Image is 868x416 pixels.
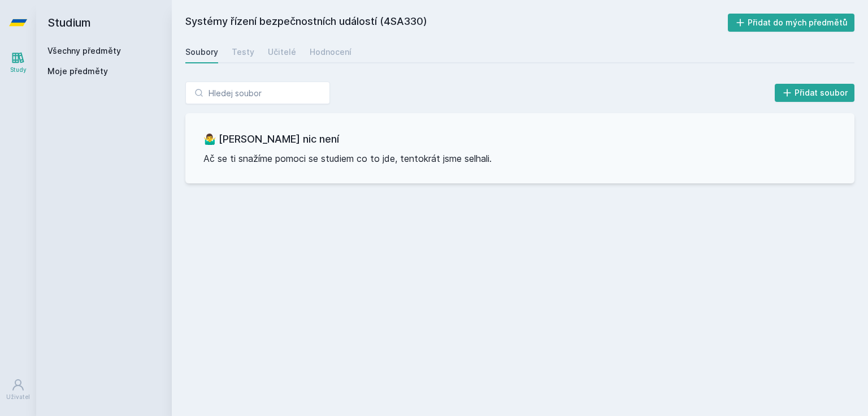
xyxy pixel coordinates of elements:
[728,14,855,32] button: Přidat do mých předmětů
[47,66,108,77] span: Moje předměty
[2,372,34,407] a: Uživatel
[203,131,836,147] h3: 🤷‍♂️ [PERSON_NAME] nic není
[47,46,121,55] a: Všechny předměty
[232,41,254,63] a: Testy
[268,46,296,58] div: Učitelé
[310,41,351,63] a: Hodnocení
[6,393,30,401] div: Uživatel
[310,46,351,58] div: Hodnocení
[775,84,855,102] button: Přidat soubor
[232,46,254,58] div: Testy
[203,152,836,165] p: Ač se ti snažíme pomoci se studiem co to jde, tentokrát jsme selhali.
[185,41,218,63] a: Soubory
[2,45,34,80] a: Study
[268,41,296,63] a: Učitelé
[10,66,27,74] div: Study
[185,82,330,104] input: Hledej soubor
[185,46,218,58] div: Soubory
[185,14,728,32] h2: Systémy řízení bezpečnostních událostí (4SA330)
